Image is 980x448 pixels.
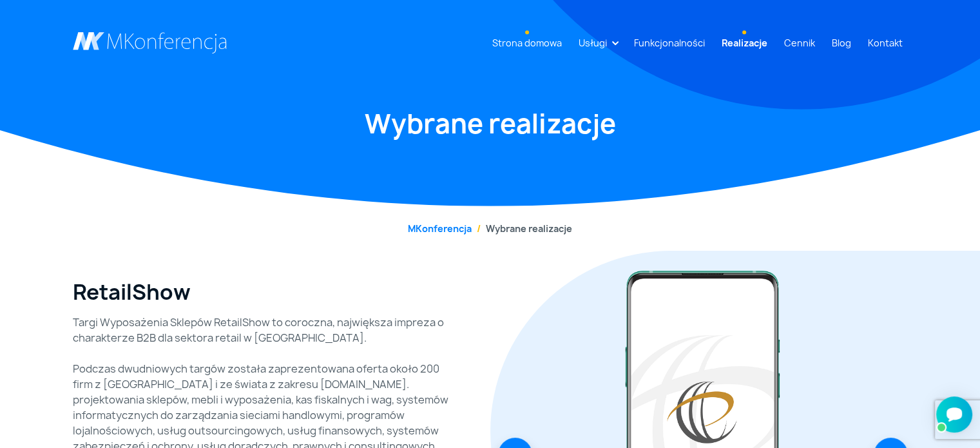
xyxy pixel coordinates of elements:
[472,222,572,235] li: Wybrane realizacje
[629,31,710,55] a: Funkcjonalności
[863,31,908,55] a: Kontakt
[73,280,191,304] h2: RetailShow
[73,222,908,235] nav: breadcrumb
[408,222,472,235] a: MKonferencja
[827,31,856,55] a: Blog
[573,31,612,55] a: Usługi
[73,106,908,141] h1: Wybrane realizacje
[487,31,567,55] a: Strona domowa
[779,31,820,55] a: Cennik
[716,31,773,55] a: Realizacje
[936,396,972,433] iframe: Smartsupp widget button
